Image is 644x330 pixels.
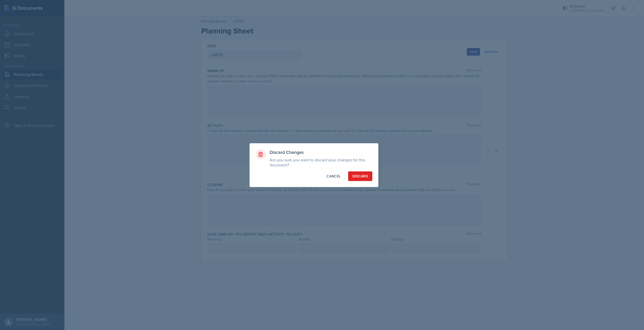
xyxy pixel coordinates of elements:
[270,157,372,167] p: Are you sure you want to discard your changes for this document?
[352,174,368,179] div: Discard
[348,171,372,181] button: Discard
[322,171,345,181] button: Cancel
[270,149,372,155] h3: Discard Changes
[327,174,341,179] div: Cancel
